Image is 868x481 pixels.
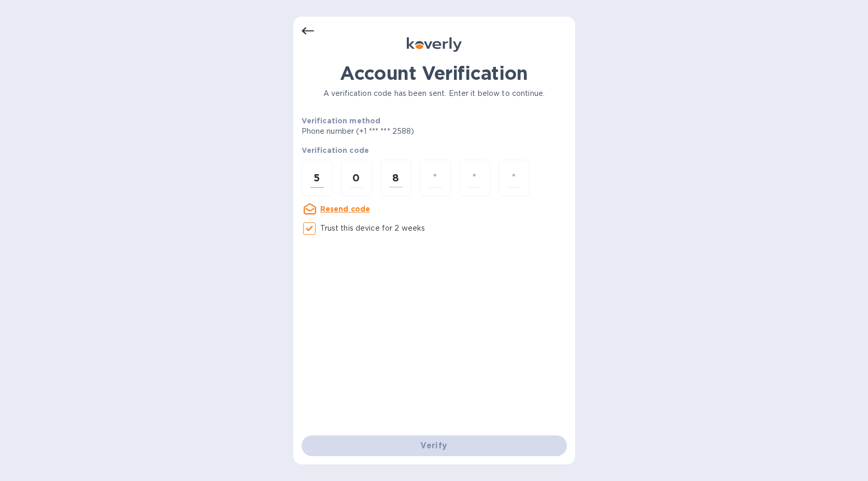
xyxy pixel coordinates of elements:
p: Trust this device for 2 weeks [320,223,425,234]
b: Verification method [302,117,381,125]
u: Resend code [320,205,371,213]
p: Verification code [302,145,567,155]
h1: Account Verification [302,62,567,84]
p: Phone number (+1 *** *** 2588) [302,126,494,137]
p: A verification code has been sent. Enter it below to continue. [302,88,567,99]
